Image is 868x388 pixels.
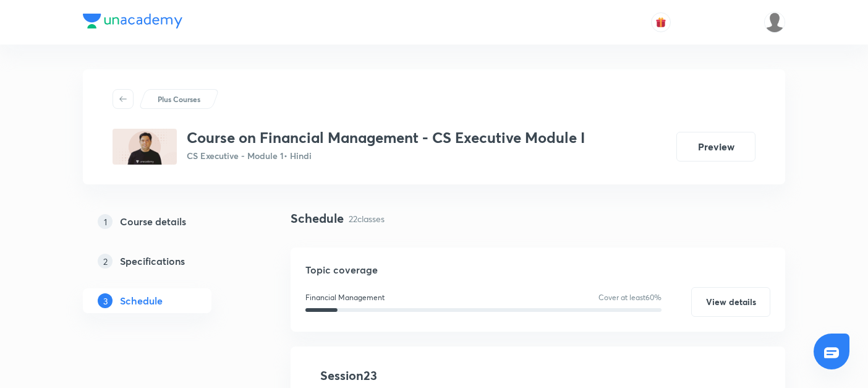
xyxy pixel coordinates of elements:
p: 1 [98,214,113,229]
button: Preview [676,132,755,162]
h3: Course on Financial Management - CS Executive Module I [187,129,585,147]
p: CS Executive - Module 1 • Hindi [187,149,585,162]
h5: Specifications [120,254,185,269]
a: 2Specifications [83,249,251,274]
p: 2 [98,254,113,269]
p: Plus Courses [158,93,200,105]
h5: Topic coverage [305,262,770,277]
a: Company Logo [83,14,182,32]
img: avatar [655,17,666,28]
h5: Course details [120,214,186,229]
h5: Schedule [120,293,163,308]
p: Financial Management [305,292,385,303]
h4: Session 23 [320,366,546,385]
button: avatar [651,12,671,32]
h4: Schedule [291,209,344,228]
img: adnan [764,12,785,33]
button: View details [691,287,770,317]
p: 22 classes [349,212,385,225]
img: D63D5E73-FFF7-42D6-8C79-287E9C229F6B_plus.png [113,129,177,165]
p: 3 [98,293,113,308]
p: Cover at least 60 % [598,292,662,303]
a: 1Course details [83,209,251,234]
img: Company Logo [83,14,182,28]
